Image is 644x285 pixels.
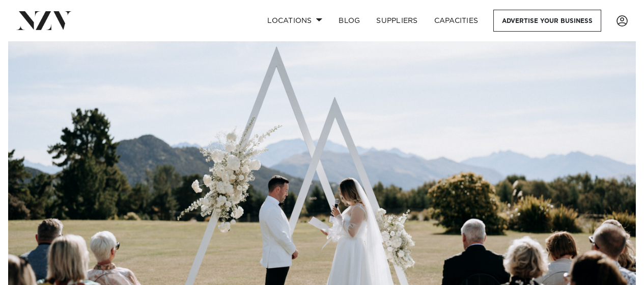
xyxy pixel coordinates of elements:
[259,10,330,32] a: Locations
[368,10,426,32] a: SUPPLIERS
[16,11,72,30] img: nzv-logo.png
[493,10,601,32] a: Advertise your business
[426,10,487,32] a: Capacities
[330,10,368,32] a: BLOG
